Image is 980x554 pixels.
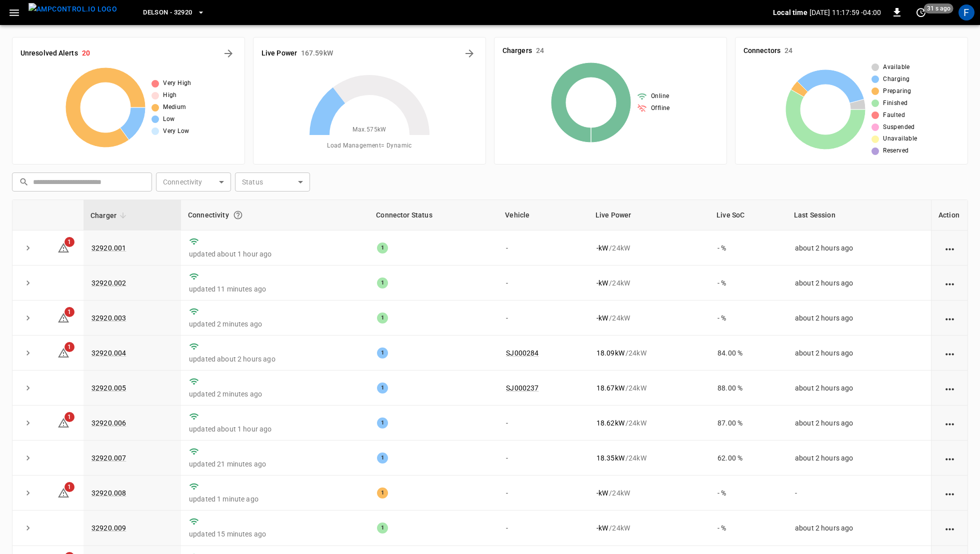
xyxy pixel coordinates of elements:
span: Available [883,62,910,72]
a: 1 [57,418,69,426]
th: Live SoC [709,200,787,230]
td: - % [709,300,787,335]
div: action cell options [943,313,956,323]
div: action cell options [943,523,956,533]
div: Connectivity [188,206,362,224]
div: action cell options [943,278,956,288]
a: 32920.007 [91,454,126,462]
td: - [498,405,588,440]
div: 1 [377,312,388,323]
span: Charging [883,74,909,84]
button: set refresh interval [913,4,929,20]
div: profile-icon [958,4,974,20]
span: Online [651,91,669,101]
div: action cell options [943,453,956,463]
a: 32920.002 [91,279,126,287]
p: - kW [596,488,608,498]
h6: Chargers [502,45,532,56]
p: 18.67 kW [596,383,624,393]
div: 1 [377,242,388,253]
div: / 24 kW [596,313,701,323]
td: - [498,510,588,545]
button: expand row [20,380,35,395]
div: 1 [377,277,388,288]
a: 1 [57,243,69,251]
span: Very Low [163,126,189,136]
th: Connector Status [369,200,498,230]
button: Energy Overview [461,45,477,61]
button: Connection between the charger and our software. [229,206,247,224]
th: Live Power [588,200,709,230]
span: 1 [64,482,74,492]
p: updated about 1 hour ago [189,424,361,434]
span: Delson - 32920 [143,7,192,18]
button: expand row [20,310,35,325]
td: - % [709,230,787,265]
span: Faulted [883,110,905,120]
a: 32920.009 [91,524,126,532]
td: - % [709,510,787,545]
td: about 2 hours ago [787,230,931,265]
h6: Live Power [261,48,297,59]
button: expand row [20,275,35,290]
span: Medium [163,102,186,112]
p: - kW [596,243,608,253]
div: / 24 kW [596,523,701,533]
button: expand row [20,240,35,255]
div: / 24 kW [596,243,701,253]
a: 32920.008 [91,489,126,497]
p: 18.09 kW [596,348,624,358]
h6: 24 [784,45,792,56]
a: 1 [57,348,69,356]
p: updated 2 minutes ago [189,319,361,329]
img: ampcontrol.io logo [28,3,117,15]
button: expand row [20,415,35,430]
a: 32920.003 [91,314,126,322]
p: updated 1 minute ago [189,494,361,504]
td: about 2 hours ago [787,440,931,475]
h6: 167.59 kW [301,48,333,59]
td: 84.00 % [709,335,787,370]
p: - kW [596,523,608,533]
td: about 2 hours ago [787,510,931,545]
a: 1 [57,313,69,321]
a: 32920.004 [91,349,126,357]
td: 62.00 % [709,440,787,475]
a: 32920.005 [91,384,126,392]
p: updated 11 minutes ago [189,284,361,294]
div: 1 [377,452,388,463]
span: Unavailable [883,134,917,144]
td: - % [709,475,787,510]
span: Preparing [883,86,911,96]
td: 88.00 % [709,370,787,405]
div: / 24 kW [596,488,701,498]
h6: Connectors [743,45,780,56]
div: / 24 kW [596,278,701,288]
span: Offline [651,103,670,113]
div: 1 [377,417,388,428]
td: - [787,475,931,510]
div: action cell options [943,418,956,428]
span: 31 s ago [924,3,953,13]
div: 1 [377,382,388,393]
span: Suspended [883,122,915,132]
td: about 2 hours ago [787,300,931,335]
p: - kW [596,278,608,288]
td: about 2 hours ago [787,265,931,300]
td: - [498,440,588,475]
p: Local time [773,7,807,17]
div: action cell options [943,243,956,253]
td: about 2 hours ago [787,370,931,405]
th: Vehicle [498,200,588,230]
span: Low [163,114,174,124]
a: 1 [57,488,69,496]
button: expand row [20,485,35,500]
span: Load Management = Dynamic [327,141,412,151]
span: High [163,90,177,100]
th: Action [931,200,967,230]
td: - % [709,265,787,300]
td: about 2 hours ago [787,335,931,370]
p: updated 2 minutes ago [189,389,361,399]
td: about 2 hours ago [787,405,931,440]
p: updated 21 minutes ago [189,459,361,469]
